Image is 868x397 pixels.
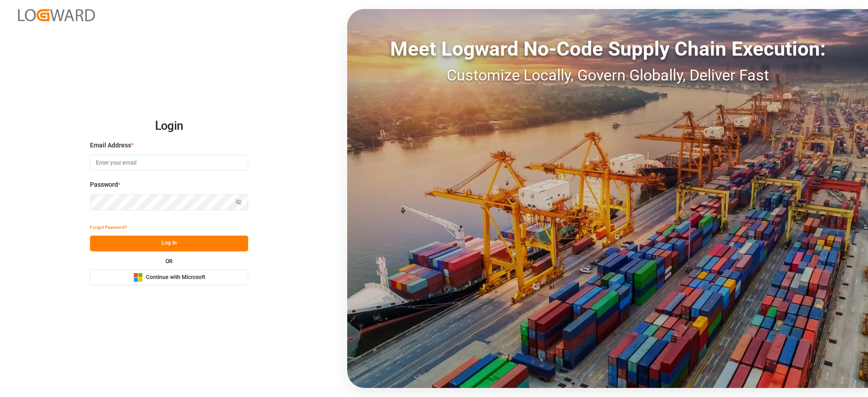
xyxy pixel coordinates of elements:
[90,141,131,150] span: Email Address
[347,34,868,64] div: Meet Logward No-Code Supply Chain Execution:
[90,112,248,141] h2: Login
[90,236,248,251] button: Log In
[90,269,248,285] button: Continue with Microsoft
[18,9,95,21] img: Logward_new_orange.png
[90,155,248,170] input: Enter your email
[347,64,868,87] div: Customize Locally, Govern Globally, Deliver Fast
[90,220,127,236] button: Forgot Password?
[90,180,118,189] span: Password
[146,274,205,282] span: Continue with Microsoft
[165,259,173,264] small: OR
